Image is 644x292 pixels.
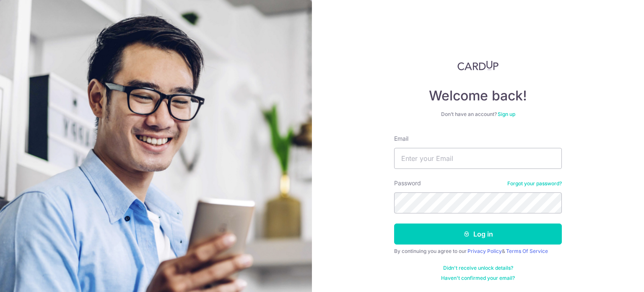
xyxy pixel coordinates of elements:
img: CardUp Logo [457,61,499,71]
div: By continuing you agree to our & [394,248,562,255]
div: Don’t have an account? [394,111,562,118]
label: Email [394,134,408,143]
a: Forgot your password? [507,180,562,187]
a: Haven't confirmed your email? [441,275,515,281]
a: Didn't receive unlock details? [443,265,513,271]
a: Sign up [498,111,515,117]
label: Password [394,179,421,187]
h4: Welcome back! [394,87,562,104]
a: Privacy Policy [467,248,502,254]
input: Enter your Email [394,148,562,169]
button: Log in [394,224,562,245]
a: Terms Of Service [506,248,548,254]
